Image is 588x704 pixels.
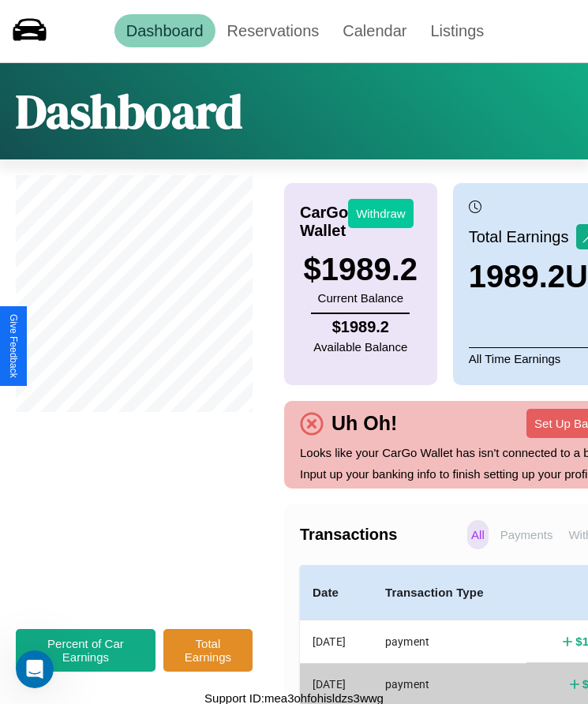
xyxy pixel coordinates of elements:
h4: Date [313,583,360,602]
h4: Transactions [300,526,463,544]
button: Percent of Car Earnings [16,629,155,672]
a: Calendar [331,14,418,47]
p: Total Earnings [469,223,577,251]
a: Dashboard [114,14,215,47]
a: Listings [418,14,496,47]
iframe: Intercom live chat [16,650,54,688]
th: [DATE] [300,620,373,664]
h4: CarGo Wallet [300,204,348,240]
h4: $ 1989.2 [313,318,407,336]
h3: $ 1989.2 [304,252,418,287]
h1: Dashboard [16,79,242,144]
p: Current Balance [304,287,418,309]
p: Available Balance [313,336,407,358]
h4: Transaction Type [385,583,514,602]
button: Withdraw [348,199,414,228]
div: Give Feedback [8,314,19,378]
button: Total Earnings [163,629,253,672]
h4: Uh Oh! [324,412,405,435]
p: All [467,520,489,549]
p: Payments [496,520,557,549]
th: payment [373,620,526,664]
a: Reservations [215,14,331,47]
